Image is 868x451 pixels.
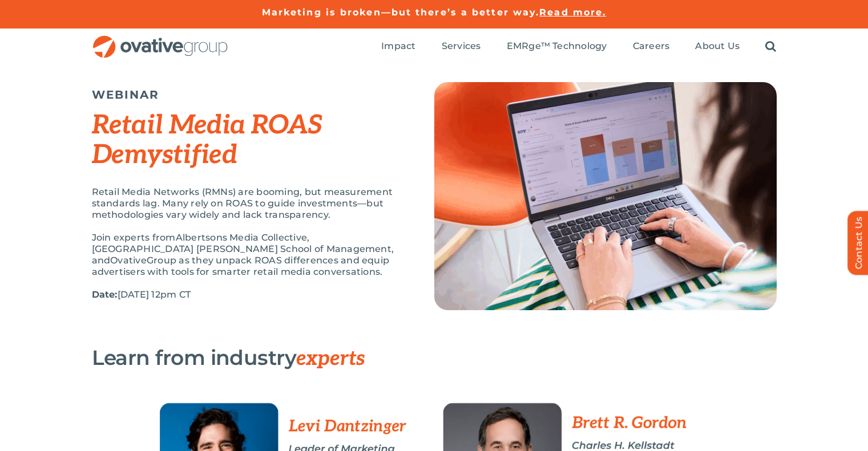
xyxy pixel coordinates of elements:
[92,186,406,221] p: Retail Media Networks (RMNs) are booming, but measurement standards lag. Many rely on ROAS to gui...
[633,40,670,53] a: Careers
[92,289,406,300] p: [DATE] 12pm CT
[110,255,147,266] span: Ovative
[539,7,606,18] a: Read more.
[442,40,481,52] span: Services
[695,40,740,53] a: About Us
[507,40,607,53] a: EMRge™ Technology
[442,40,481,53] a: Services
[507,40,607,52] span: EMRge™ Technology
[296,346,365,371] span: experts
[92,255,390,277] span: Group as they unpack ROAS differences and equip advertisers with tools for smarter retail media c...
[92,109,322,171] em: Retail Media ROAS Demystified
[381,40,415,53] a: Impact
[695,40,740,52] span: About Us
[434,82,777,310] img: Top Image (2)
[92,289,118,300] strong: Date:
[381,29,776,65] nav: Menu
[92,88,406,101] h5: WEBINAR
[92,346,720,370] h3: Learn from industry
[633,40,670,52] span: Careers
[92,34,229,45] a: OG_Full_horizontal_RGB
[765,40,776,53] a: Search
[92,232,406,278] p: Join experts from
[381,40,415,52] span: Impact
[92,232,394,266] span: Albertsons Media Collective, [GEOGRAPHIC_DATA] [PERSON_NAME] School of Management, and
[262,7,540,18] a: Marketing is broken—but there’s a better way.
